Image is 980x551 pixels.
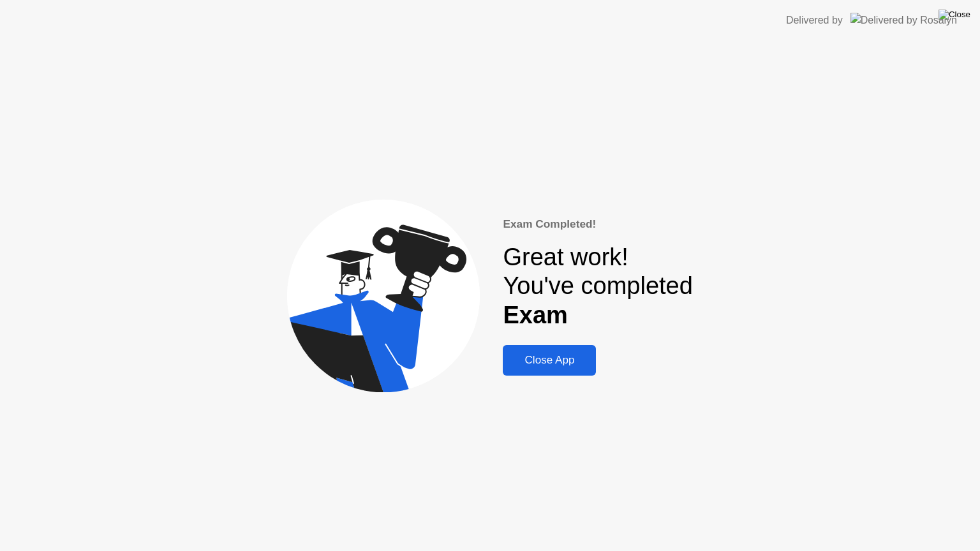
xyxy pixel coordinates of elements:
[503,302,567,328] b: Exam
[503,345,596,376] button: Close App
[939,10,970,20] img: Close
[503,243,692,330] div: Great work! You've completed
[786,13,843,28] div: Delivered by
[850,13,957,27] img: Delivered by Rosalyn
[507,354,592,367] div: Close App
[503,216,692,233] div: Exam Completed!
